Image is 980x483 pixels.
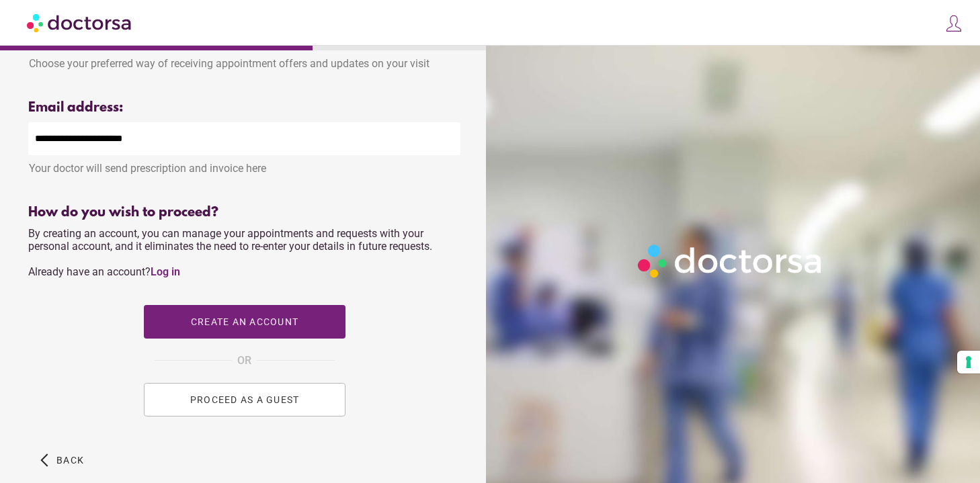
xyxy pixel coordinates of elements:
[144,383,345,416] button: PROCEED AS A GUEST
[957,351,980,374] button: Your consent preferences for tracking technologies
[944,14,963,33] img: icons8-customer-100.png
[151,265,180,278] a: Log in
[190,394,299,405] span: PROCEED AS A GUEST
[28,50,460,70] div: Choose your preferred way of receiving appointment offers and updates on your visit
[27,7,133,38] img: Doctorsa.com
[28,155,460,175] div: Your doctor will send prescription and invoice here
[190,316,298,327] span: Create an account
[56,455,84,466] span: Back
[632,239,829,283] img: Logo-Doctorsa-trans-White-partial-flat.png
[237,352,251,369] span: OR
[28,205,460,220] div: How do you wish to proceed?
[144,305,345,339] button: Create an account
[28,100,460,116] div: Email address:
[28,227,432,278] span: By creating an account, you can manage your appointments and requests with your personal account,...
[35,443,89,477] button: arrow_back_ios Back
